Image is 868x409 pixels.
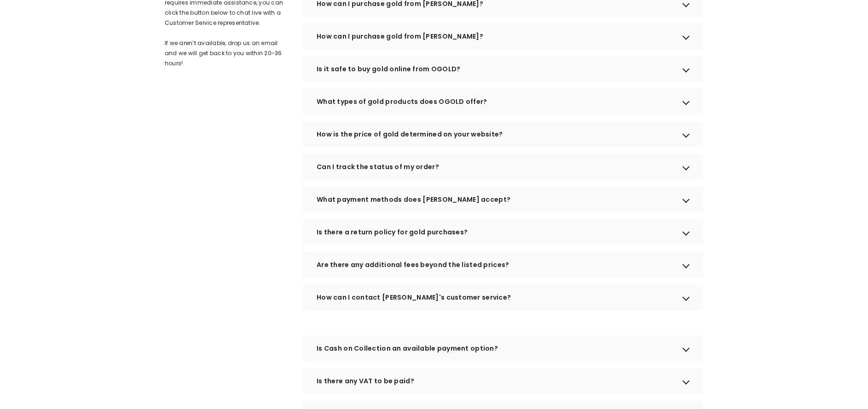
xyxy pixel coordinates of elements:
[303,154,703,180] div: Can I track the status of my order?
[303,23,703,49] div: How can I purchase gold from [PERSON_NAME]?
[303,121,703,147] div: How is the price of gold determined on your website?
[303,252,703,278] div: Are there any additional fees beyond the listed prices?
[303,89,703,114] div: What types of gold products does OGOLD offer?
[303,368,703,394] div: Is there any VAT to be paid?
[303,219,703,245] div: Is there a return policy for gold purchases?
[303,56,703,82] div: Is it safe to buy gold online from OGOLD?
[303,187,703,212] div: What payment methods does [PERSON_NAME] accept?
[303,335,703,361] div: Is Cash on Collection an available payment option?
[303,284,703,310] div: How can I contact [PERSON_NAME]'s customer service?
